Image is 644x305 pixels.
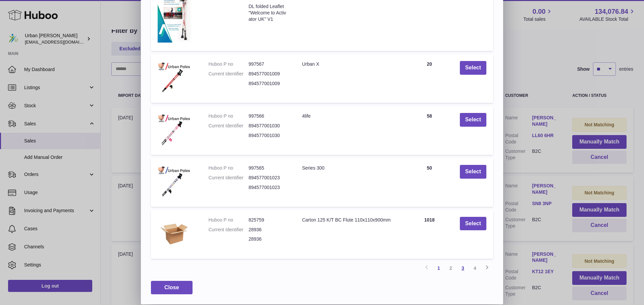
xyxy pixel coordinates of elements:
[151,281,193,295] button: Close
[249,165,289,171] dd: 997565
[460,217,486,231] button: Select
[208,61,249,67] dt: Huboo P no
[302,165,399,171] div: Series 300
[249,236,289,242] dd: 28936
[406,158,453,207] td: 50
[249,132,289,139] dd: 894577001030
[249,227,289,233] dd: 28936
[460,165,486,179] button: Select
[406,210,453,259] td: 1018
[302,217,399,223] div: Carton 125 K/T BC Flute 110x110x900mm
[208,165,249,171] dt: Huboo P no
[249,217,289,223] dd: 825759
[457,262,469,274] a: 3
[249,71,289,77] dd: 894577001009
[158,217,191,250] img: Carton 125 K/T BC Flute 110x110x900mm
[158,61,191,95] img: Urban X
[164,285,179,290] span: Close
[208,113,249,119] dt: Huboo P no
[460,61,486,75] button: Select
[208,123,249,129] dt: Current Identifier
[302,113,399,119] div: 4life
[406,106,453,155] td: 58
[460,113,486,127] button: Select
[249,184,289,191] dd: 894577001023
[469,262,481,274] a: 4
[249,80,289,87] dd: 894577001009
[249,61,289,67] dd: 997567
[208,217,249,223] dt: Huboo P no
[433,262,445,274] a: 1
[208,71,249,77] dt: Current Identifier
[249,3,289,22] dd: DL folded Leaflet "Welcome to Activator UK" V1
[208,175,249,181] dt: Current Identifier
[249,175,289,181] dd: 894577001023
[249,113,289,119] dd: 997566
[158,165,191,198] img: Series 300
[445,262,457,274] a: 2
[302,61,399,67] div: Urban X
[406,54,453,103] td: 20
[249,123,289,129] dd: 894577001030
[158,113,191,146] img: 4life
[208,227,249,233] dt: Current Identifier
